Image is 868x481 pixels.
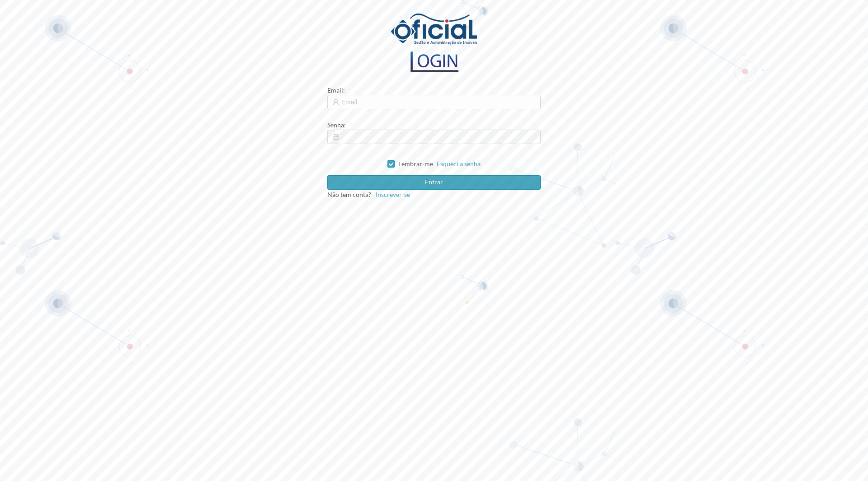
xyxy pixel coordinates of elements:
i: icon: lock [333,134,339,140]
img: logo [407,51,461,72]
button: Entrar [327,175,541,190]
span: Inscrever-se [376,191,410,198]
div: : [327,120,541,130]
div: : [327,85,541,95]
input: Email [327,95,541,109]
a: Inscrever-se [371,191,410,198]
span: Lembrar-me [398,160,433,168]
span: Email [327,86,343,94]
span: Senha [327,121,344,129]
span: Não tem conta? [327,191,371,198]
i: icon: user [333,99,339,105]
a: Esqueci a senha [437,160,481,168]
img: logo [391,14,477,45]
